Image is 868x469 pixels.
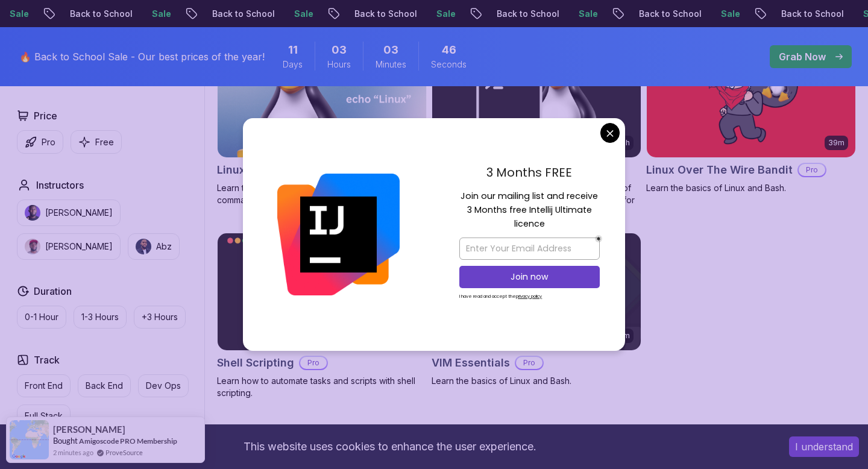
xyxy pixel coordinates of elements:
img: instructor img [136,239,151,254]
p: 0-1 Hour [25,311,58,323]
p: Grab Now [779,49,826,64]
h2: Track [34,353,60,367]
a: ProveSource [105,447,143,458]
p: Back to School [463,8,545,20]
img: provesource social proof notification image [10,420,49,459]
span: Hours [327,58,351,71]
span: Seconds [431,58,467,71]
img: Linux Over The Wire Bandit card [647,40,855,157]
h2: Price [34,109,57,123]
button: Free [71,130,122,154]
p: 🔥 Back to School Sale - Our best prices of the year! [19,49,265,64]
p: Abz [156,241,172,253]
p: Pro [516,357,542,369]
a: Amigoscode PRO Membership [79,436,177,445]
button: Pro [17,130,63,154]
button: Back End [78,374,131,397]
span: 3 Hours [332,42,347,58]
span: 11 Days [288,42,298,58]
h2: Duration [34,284,72,298]
h2: VIM Essentials [432,354,510,371]
button: 1-3 Hours [74,306,127,329]
img: Linux for Professionals card [432,40,641,157]
p: Full Stack [25,410,63,422]
p: Sale [403,8,441,20]
p: Learn how to automate tasks and scripts with shell scripting. [217,375,427,399]
a: Linux Fundamentals card6.00hLinux FundamentalsProLearn the fundamentals of Linux and how to use t... [217,40,427,206]
span: 2 minutes ago [53,447,93,458]
p: Back to School [747,8,829,20]
img: instructor img [25,239,40,254]
button: 0-1 Hour [17,306,66,329]
span: [PERSON_NAME] [53,424,125,435]
p: [PERSON_NAME] [45,207,113,219]
p: Sale [260,8,299,20]
p: Back to School [178,8,260,20]
p: Sale [545,8,583,20]
span: Minutes [376,58,406,71]
a: Linux Over The Wire Bandit card39mLinux Over The Wire BanditProLearn the basics of Linux and Bash. [646,40,856,194]
button: +3 Hours [134,306,186,329]
button: instructor imgAbz [128,233,180,260]
p: Dev Ops [146,380,181,392]
p: Front End [25,380,63,392]
p: Learn the basics of Linux and Bash. [432,375,641,387]
h2: Linux Fundamentals [217,162,324,178]
button: Accept cookies [789,436,859,457]
p: Learn the fundamentals of Linux and how to use the command line [217,182,427,206]
p: Sale [687,8,726,20]
a: Shell Scripting card2.16hShell ScriptingProLearn how to automate tasks and scripts with shell scr... [217,233,427,399]
p: +3 Hours [142,311,178,323]
span: Days [283,58,303,71]
div: This website uses cookies to enhance the user experience. [9,433,771,460]
p: Pro [42,136,55,148]
p: Back to School [605,8,687,20]
span: 3 Minutes [383,42,398,58]
h2: Linux Over The Wire Bandit [646,162,793,178]
p: [PERSON_NAME] [45,241,113,253]
img: Shell Scripting card [218,233,426,350]
p: Learn the basics of Linux and Bash. [646,182,856,194]
p: Sale [829,8,868,20]
p: 1-3 Hours [81,311,119,323]
img: Linux Fundamentals card [218,40,426,157]
h2: Shell Scripting [217,354,294,371]
p: Back to School [321,8,403,20]
button: Front End [17,374,71,397]
p: Back to School [36,8,118,20]
button: Full Stack [17,404,71,427]
p: Pro [799,164,825,176]
span: Bought [53,436,78,445]
button: instructor img[PERSON_NAME] [17,233,121,260]
img: instructor img [25,205,40,221]
p: 39m [828,138,844,148]
span: 46 Seconds [442,42,456,58]
button: Dev Ops [138,374,189,397]
h2: Instructors [36,178,84,192]
p: Pro [300,357,327,369]
p: Free [95,136,114,148]
p: Back End [86,380,123,392]
button: instructor img[PERSON_NAME] [17,200,121,226]
p: Sale [118,8,157,20]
